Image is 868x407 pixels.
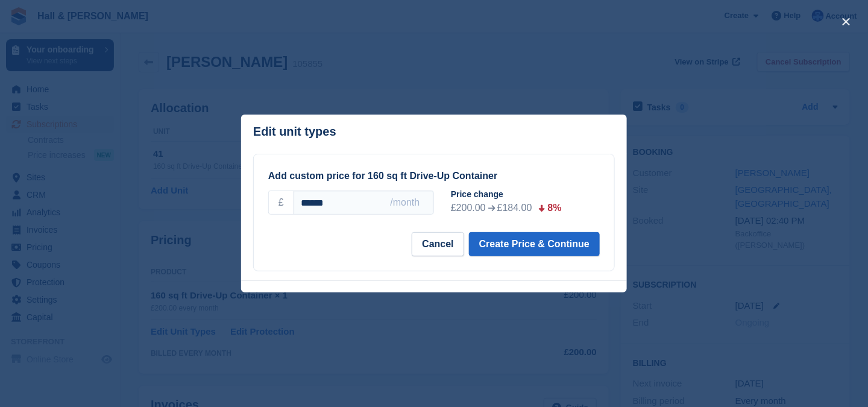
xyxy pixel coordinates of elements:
div: £184.00 [497,201,532,215]
div: Add custom price for 160 sq ft Drive-Up Container [268,169,600,183]
div: £200.00 [451,201,486,215]
button: close [837,12,856,31]
button: Create Price & Continue [469,232,600,256]
button: Cancel [412,232,464,256]
div: Price change [451,188,609,201]
p: Edit unit types [253,125,336,139]
div: 8% [548,201,562,215]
